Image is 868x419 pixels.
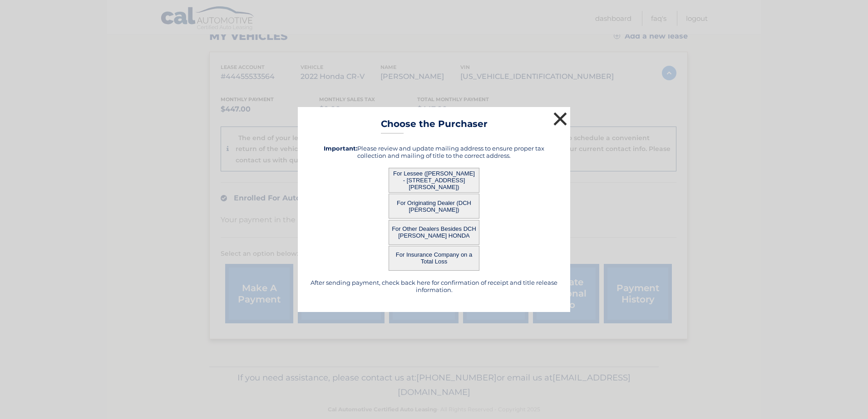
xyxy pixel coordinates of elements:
strong: Important: [324,145,357,152]
h3: Choose the Purchaser [381,118,488,134]
button: × [551,110,569,128]
button: For Other Dealers Besides DCH [PERSON_NAME] HONDA [389,220,479,245]
button: For Lessee ([PERSON_NAME] - [STREET_ADDRESS][PERSON_NAME]) [389,168,479,193]
h5: Please review and update mailing address to ensure proper tax collection and mailing of title to ... [309,145,559,159]
h5: After sending payment, check back here for confirmation of receipt and title release information. [309,279,559,293]
button: For Insurance Company on a Total Loss [389,246,479,271]
button: For Originating Dealer (DCH [PERSON_NAME]) [389,194,479,219]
